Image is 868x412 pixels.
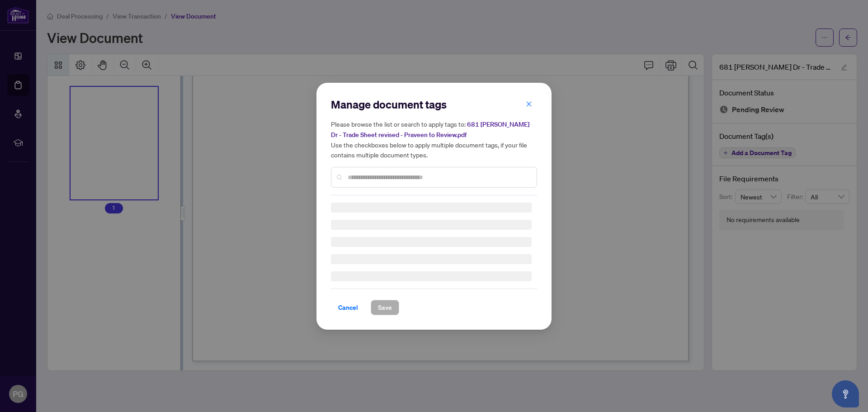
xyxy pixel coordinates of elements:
h2: Manage document tags [331,97,537,112]
span: close [526,100,532,107]
button: Save [371,300,399,315]
button: Cancel [331,300,365,315]
span: 681 [PERSON_NAME] Dr - Trade Sheet revised - Praveen to Review.pdf [331,120,529,139]
button: Open asap [832,380,859,407]
h5: Please browse the list or search to apply tags to: Use the checkboxes below to apply multiple doc... [331,119,537,160]
span: Cancel [338,300,358,315]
